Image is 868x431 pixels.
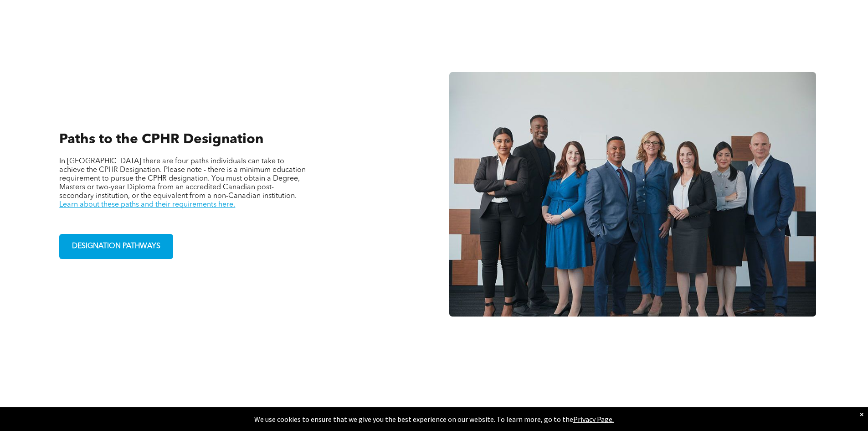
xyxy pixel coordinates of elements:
span: Paths to the CPHR Designation [59,133,263,146]
span: In [GEOGRAPHIC_DATA] there are four paths individuals can take to achieve the CPHR Designation. P... [59,158,306,200]
span: DESIGNATION PATHWAYS [69,238,164,255]
a: DESIGNATION PATHWAYS [59,234,173,259]
img: A group of business people are posing for a picture together. [449,72,816,317]
div: Dismiss notification [860,410,863,419]
a: Learn about these paths and their requirements here. [59,201,235,208]
a: Privacy Page. [573,415,614,424]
